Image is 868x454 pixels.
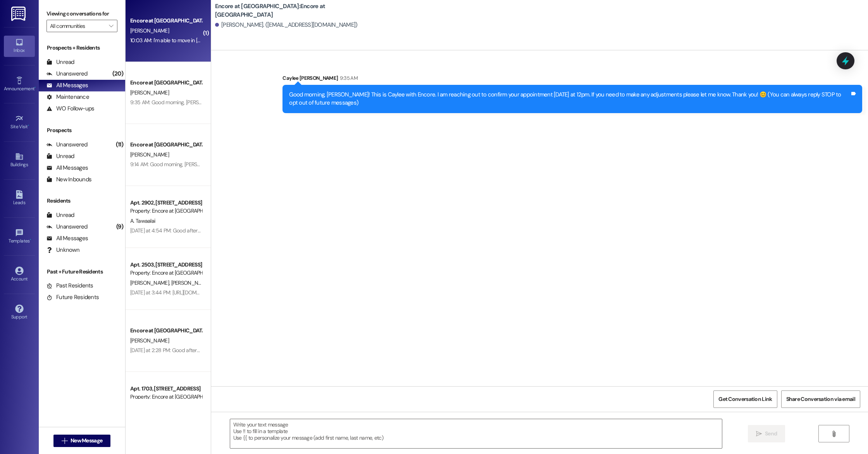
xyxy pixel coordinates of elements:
a: Leads [4,188,35,209]
i:  [831,431,837,437]
i:  [109,23,113,29]
div: Unanswered [46,70,88,78]
button: Send [748,425,785,442]
div: [PERSON_NAME]. ([EMAIL_ADDRESS][DOMAIN_NAME]) [215,21,358,29]
div: (9) [114,221,125,233]
span: [PERSON_NAME] [130,89,169,96]
div: Caylee [PERSON_NAME] [282,74,862,85]
span: New Message [71,437,102,445]
div: Past Residents [46,282,93,290]
div: Prospects [39,126,125,134]
div: Unanswered [46,141,88,149]
i:  [756,431,762,437]
div: Unknown [46,246,79,254]
div: Residents [39,197,125,205]
span: Get Conversation Link [718,395,772,403]
div: 10:03 AM: I'm able to move in [DATE][DATE], correct? The lease says 10/01. Just confirming. [130,37,330,44]
img: ResiDesk Logo [11,7,27,21]
button: Share Conversation via email [781,390,860,408]
a: Buildings [4,150,35,171]
div: Property: Encore at [GEOGRAPHIC_DATA] [130,269,202,277]
label: Viewing conversations for [46,8,117,20]
span: [PERSON_NAME] [130,151,169,158]
a: Inbox [4,36,35,57]
b: Encore at [GEOGRAPHIC_DATA]: Encore at [GEOGRAPHIC_DATA] [215,2,370,19]
div: Encore at [GEOGRAPHIC_DATA] [130,141,202,149]
button: New Message [53,435,111,447]
div: [DATE] at 4:54 PM: Good afternoon, your updated lease with your new move in date has been sent to... [130,227,408,234]
div: Prospects + Residents [39,44,125,52]
div: Apt. 2503, [STREET_ADDRESS] [130,261,202,269]
div: All Messages [46,234,88,242]
div: (11) [114,139,125,151]
span: [PERSON_NAME] [171,279,210,286]
div: [DATE] at 3:44 PM: [URL][DOMAIN_NAME] (You can always reply STOP to opt out of future messages) [130,289,357,296]
button: Get Conversation Link [713,390,777,408]
span: Send [765,430,777,438]
span: A. Tawaalai [130,217,155,224]
div: Past + Future Residents [39,268,125,276]
div: Unread [46,152,74,160]
span: [PERSON_NAME] [130,279,171,286]
div: New Inbounds [46,175,91,184]
i:  [62,438,67,444]
div: Property: Encore at [GEOGRAPHIC_DATA] [130,393,202,401]
div: Property: Encore at [GEOGRAPHIC_DATA] [130,207,202,215]
input: All communities [50,20,105,32]
div: Good morning, [PERSON_NAME]! This is Caylee with Encore. I am reaching out to confirm your appoin... [289,91,850,107]
div: Unread [46,58,74,66]
div: Encore at [GEOGRAPHIC_DATA] [130,17,202,25]
a: Templates • [4,226,35,247]
span: Share Conversation via email [786,395,855,403]
a: Site Visit • [4,112,35,133]
span: [PERSON_NAME] [130,27,169,34]
div: Encore at [GEOGRAPHIC_DATA] [130,79,202,87]
a: Account [4,264,35,285]
span: • [34,85,36,90]
a: Support [4,302,35,323]
div: Apt. 1703, [STREET_ADDRESS] [130,385,202,393]
div: 9:35 AM: Good morning, [PERSON_NAME]! This is Caylee with Encore. I am reaching out to confirm yo... [130,99,725,106]
div: WO Follow-ups [46,105,94,113]
div: 9:35 AM [338,74,357,82]
div: Unanswered [46,223,88,231]
span: [PERSON_NAME] [130,337,169,344]
div: All Messages [46,164,88,172]
div: Unread [46,211,74,219]
div: (20) [110,68,125,80]
div: Maintenance [46,93,89,101]
div: [DATE] at 2:28 PM: Good afternoon, Loi! This is Caylee with Encore. I am reaching out to see if y... [130,347,809,354]
div: All Messages [46,81,88,89]
span: • [28,123,29,128]
div: Future Residents [46,293,99,301]
span: • [30,237,31,242]
div: Apt. 2902, [STREET_ADDRESS] [130,199,202,207]
div: Encore at [GEOGRAPHIC_DATA] [130,327,202,335]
